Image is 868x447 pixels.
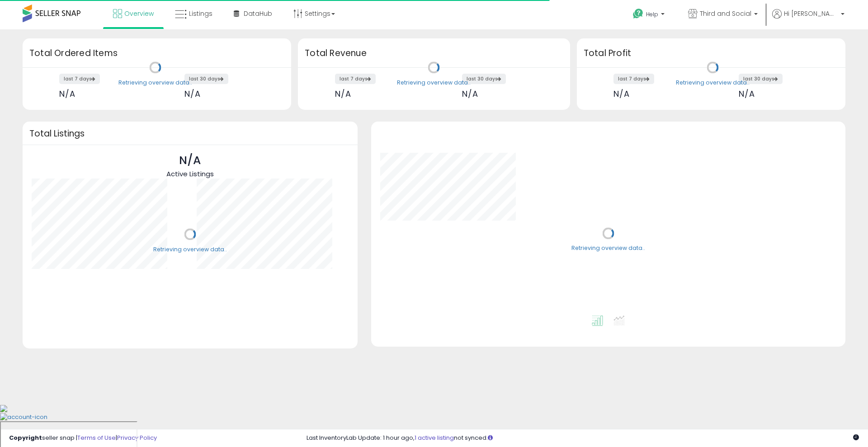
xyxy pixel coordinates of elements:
span: Overview [124,9,154,18]
div: Retrieving overview data.. [118,79,192,87]
span: Hi [PERSON_NAME] [784,9,838,18]
span: Help [646,10,658,18]
div: Retrieving overview data.. [676,79,750,87]
span: Third and Social [700,9,751,18]
a: Help [626,1,674,29]
span: DataHub [244,9,272,18]
a: Hi [PERSON_NAME] [772,9,844,29]
span: Listings [189,9,212,18]
div: Retrieving overview data.. [397,79,471,87]
i: Get Help [632,8,644,19]
div: Retrieving overview data.. [571,245,645,253]
div: Retrieving overview data.. [153,245,227,254]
